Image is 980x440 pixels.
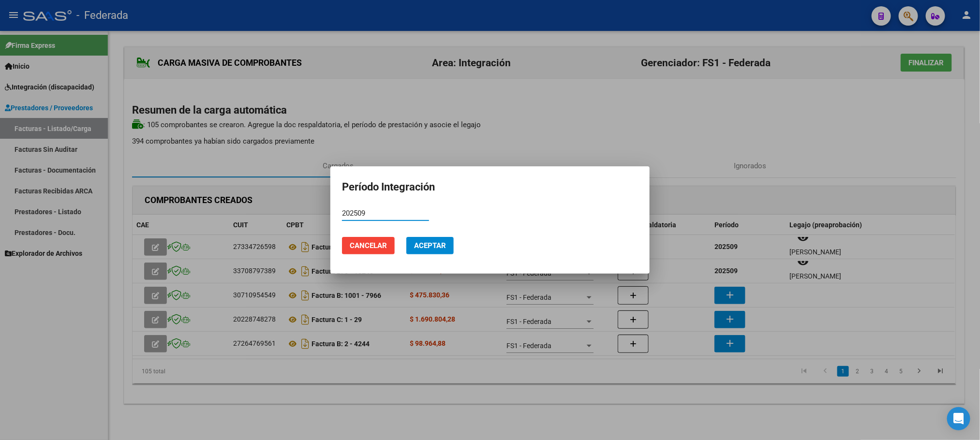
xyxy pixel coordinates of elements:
button: Aceptar [406,237,454,254]
h2: Período Integración [342,178,638,196]
span: Cancelar [350,241,387,250]
span: Aceptar [414,241,446,250]
button: Cancelar [342,237,395,254]
div: Open Intercom Messenger [947,407,970,430]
